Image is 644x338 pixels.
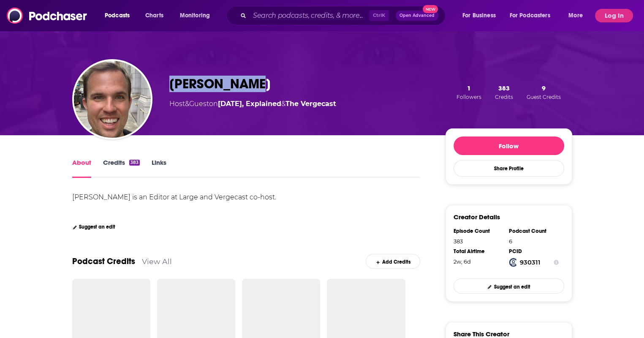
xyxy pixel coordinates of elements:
a: View All [142,257,172,266]
div: Suggest an edit [72,224,116,230]
a: Credits383 [103,158,140,178]
button: open menu [457,9,506,22]
span: 494 hours, 31 minutes, 59 seconds [454,258,471,265]
div: Search podcasts, credits, & more... [234,6,454,25]
span: 1 [467,84,471,92]
span: & [185,100,189,108]
span: New [423,5,438,13]
span: 383 [498,84,510,92]
span: Charts [145,10,163,22]
span: Guest Credits [527,94,561,100]
span: 9 [542,84,546,92]
a: Podcast Credits [72,256,135,267]
span: & [281,100,285,108]
span: Followers [457,94,481,100]
div: [PERSON_NAME] is an Editor at Large and Vergecast co-host. [72,193,276,201]
h3: Share This Creator [454,330,509,338]
a: Today, Explained [218,100,281,108]
span: Monitoring [180,10,210,22]
div: 383 [454,238,503,245]
button: Log In [595,9,633,22]
div: Total Airtime [454,248,503,255]
div: Podcast Count [509,228,559,234]
button: 383Credits [492,84,516,101]
a: Links [152,158,166,178]
img: David Pierce [74,61,151,138]
button: Share Profile [454,160,564,177]
div: Suggest an edit [454,278,564,293]
button: open menu [99,9,141,22]
span: on [209,100,281,108]
img: Podchaser Creator ID logo [509,258,517,267]
span: Credits [495,94,513,100]
a: About [72,158,91,178]
strong: 930311 [520,259,541,266]
span: For Business [462,10,496,22]
span: Open Advanced [399,14,435,18]
a: Charts [140,9,168,22]
div: Episode Count [454,228,503,234]
button: Open AdvancedNew [396,11,438,21]
button: open menu [174,9,221,22]
div: 6 [509,238,559,245]
span: Host [169,100,185,108]
button: open menu [504,9,562,22]
input: Search podcasts, credits, & more... [250,9,369,22]
h1: [PERSON_NAME] [169,76,271,92]
h3: Creator Details [454,213,500,221]
a: The Vergecast [285,100,336,108]
img: Podchaser - Follow, Share and Rate Podcasts [7,8,88,24]
span: Guest [189,100,209,108]
button: Show Info [554,258,559,267]
button: open menu [562,9,593,22]
div: PCID [509,248,559,255]
button: Follow [454,136,564,155]
div: 383 [129,160,140,166]
span: More [568,10,583,22]
button: 1Followers [454,84,484,101]
div: Add Credits [366,254,420,269]
span: For Podcasters [510,10,550,22]
span: Podcasts [105,10,130,22]
span: Ctrl K [369,10,389,21]
button: 9Guest Credits [524,84,563,101]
